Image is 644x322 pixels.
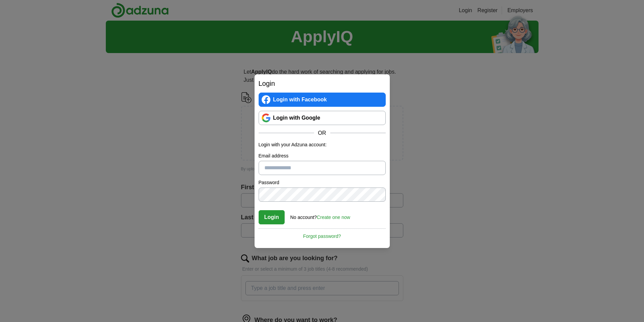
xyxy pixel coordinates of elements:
label: Email address [259,152,386,159]
div: No account? [290,210,350,221]
h2: Login [259,78,386,89]
span: OR [314,129,330,137]
p: Login with your Adzuna account: [259,141,386,148]
label: Password [259,179,386,186]
a: Forgot password? [259,228,386,240]
a: Create one now [317,215,350,220]
a: Login with Facebook [259,93,386,107]
a: Login with Google [259,111,386,125]
button: Login [259,210,285,224]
